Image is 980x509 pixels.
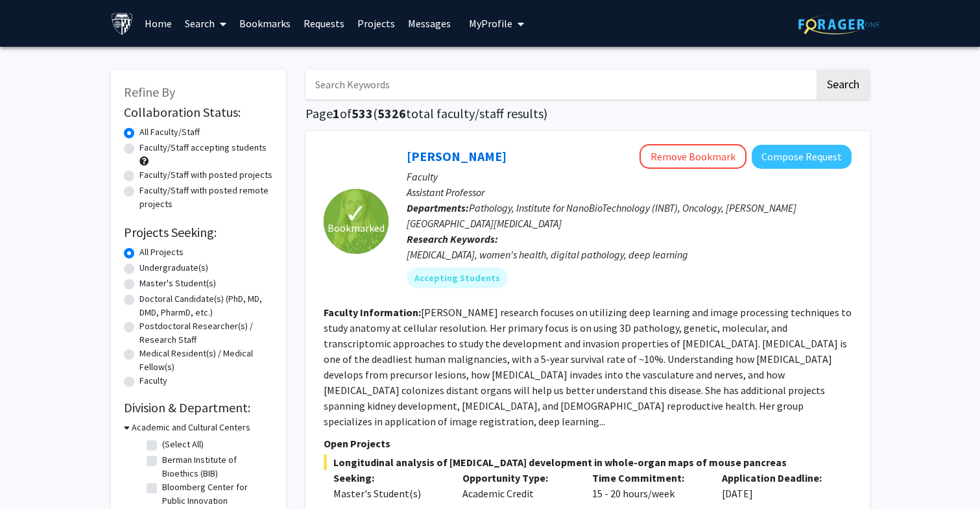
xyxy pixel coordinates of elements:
[139,292,273,319] label: Doctoral Candidate(s) (PhD, MD, DMD, PharmD, etc.)
[139,319,273,347] label: Postdoctoral Researcher(s) / Research Staff
[124,225,273,240] h2: Projects Seeking:
[139,168,272,182] label: Faculty/Staff with posted projects
[139,347,273,374] label: Medical Resident(s) / Medical Fellow(s)
[798,14,879,34] img: ForagerOne Logo
[407,184,852,200] p: Assistant Professor
[752,145,852,169] button: Compose Request to Ashley Kiemen
[345,207,367,220] span: ✓
[139,261,208,275] label: Undergraduate(s)
[401,1,457,46] a: Messages
[324,436,852,451] p: Open Projects
[469,17,512,30] span: My Profile
[712,470,842,501] div: [DATE]
[407,267,508,288] mat-chip: Accepting Students
[407,247,852,262] div: [MEDICAL_DATA], women's health, digital pathology, deep learning
[297,1,351,46] a: Requests
[453,470,582,501] div: Academic Credit
[377,105,406,121] span: 5326
[352,105,373,121] span: 533
[462,470,573,486] p: Opportunity Type:
[162,453,270,480] label: Berman Institute of Bioethics (BIB)
[407,201,796,230] span: Pathology, Institute for NanoBioTechnology (INBT), Oncology, [PERSON_NAME][GEOGRAPHIC_DATA][MEDIC...
[407,201,469,214] b: Departments:
[582,470,712,501] div: 15 - 20 hours/week
[817,69,870,99] button: Search
[305,106,870,121] h1: Page of ( total faculty/staff results)
[139,245,184,259] label: All Projects
[124,400,273,416] h2: Division & Department:
[139,374,167,388] label: Faculty
[139,277,216,290] label: Master's Student(s)
[178,1,233,46] a: Search
[407,148,507,164] a: [PERSON_NAME]
[138,1,178,46] a: Home
[124,105,273,120] h2: Collaboration Status:
[639,144,747,169] button: Remove Bookmark
[407,169,852,184] p: Faculty
[324,306,421,319] b: Faculty Information:
[592,470,702,486] p: Time Commitment:
[324,306,852,428] fg-read-more: [PERSON_NAME] research focuses on utilizing deep learning and image processing techniques to stud...
[139,184,273,211] label: Faculty/Staff with posted remote projects
[111,12,134,35] img: Johns Hopkins University Logo
[407,232,498,245] b: Research Keywords:
[324,454,852,470] span: Longitudinal analysis of [MEDICAL_DATA] development in whole-organ maps of mouse pancreas
[333,470,444,486] p: Seeking:
[139,125,200,139] label: All Faculty/Staff
[132,421,250,434] h3: Academic and Cultural Centers
[124,84,175,100] span: Refine By
[162,438,204,451] label: (Select All)
[328,220,385,236] span: Bookmarked
[162,480,270,508] label: Bloomberg Center for Public Innovation
[233,1,297,46] a: Bookmarks
[305,69,815,99] input: Search Keywords
[10,451,55,499] iframe: Chat
[333,105,340,121] span: 1
[333,486,444,501] div: Master's Student(s)
[722,470,832,486] p: Application Deadline:
[351,1,401,46] a: Projects
[139,141,267,155] label: Faculty/Staff accepting students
